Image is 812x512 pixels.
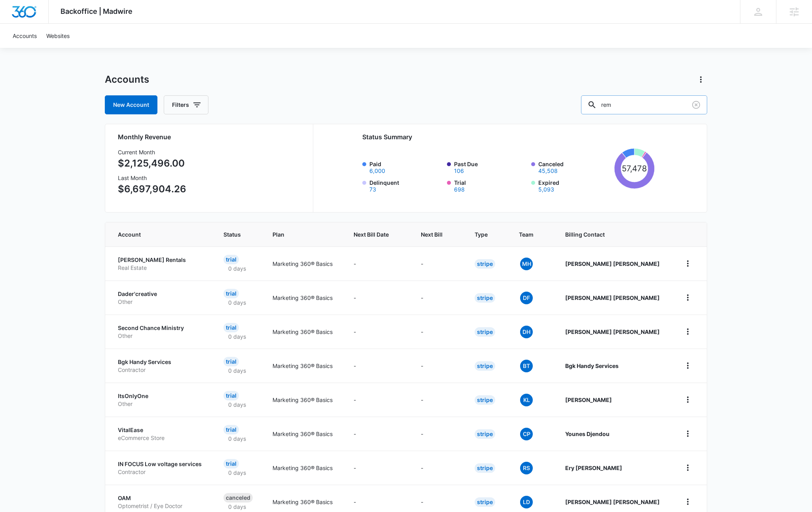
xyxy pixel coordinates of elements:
div: Stripe [475,327,495,337]
button: Paid [369,168,385,174]
div: Trial [223,425,239,434]
div: Stripe [475,259,495,269]
span: DF [520,292,533,304]
button: home [681,495,694,508]
div: Stripe [475,463,495,473]
button: home [681,427,694,440]
input: Search [581,95,707,114]
td: - [344,281,411,315]
button: Past Due [454,168,464,174]
td: - [411,315,465,349]
td: - [344,383,411,417]
td: - [411,417,465,451]
a: OAMOptometrist / Eye Doctor [118,494,204,510]
p: OAM [118,494,204,502]
a: VitalEaseeCommerce Store [118,426,204,442]
a: Second Chance MinistryOther [118,324,204,339]
a: Websites [42,24,74,48]
div: Stripe [475,497,495,507]
span: Type [475,230,489,239]
button: home [681,257,694,270]
p: 0 days [223,400,251,409]
button: home [681,393,694,406]
td: - [411,247,465,281]
p: $6,697,904.26 [118,182,186,196]
button: home [681,359,694,372]
p: 0 days [223,264,251,273]
span: LD [520,496,533,508]
p: Other [118,298,204,306]
span: BT [520,360,533,372]
h3: Last Month [118,174,186,182]
p: Marketing 360® Basics [273,464,335,472]
span: Plan [273,230,335,239]
p: VitalEase [118,426,204,434]
div: Trial [223,459,239,468]
td: - [344,247,411,281]
h2: Status Summary [362,132,655,142]
a: Bgk Handy ServicesContractor [118,358,204,374]
p: IN FOCUS Low voltage services [118,460,204,468]
span: Next Bill [421,230,444,239]
td: - [411,281,465,315]
div: Stripe [475,293,495,303]
p: Real Estate [118,264,204,272]
span: Team [519,230,535,239]
td: - [344,451,411,485]
p: Marketing 360® Basics [273,362,335,370]
p: Marketing 360® Basics [273,260,335,268]
strong: [PERSON_NAME] [565,396,612,403]
p: Marketing 360® Basics [273,396,335,404]
label: Expired [538,178,611,192]
button: home [681,325,694,338]
p: 0 days [223,434,251,443]
h3: Current Month [118,148,186,156]
h1: Accounts [105,74,149,85]
button: Expired [538,187,554,192]
p: Bgk Handy Services [118,358,204,366]
span: CP [520,428,533,440]
p: Marketing 360® Basics [273,328,335,336]
label: Trial [454,178,527,192]
span: RS [520,462,533,474]
strong: Younes Djendou [565,430,609,437]
strong: Bgk Handy Services [565,362,619,369]
a: ItsOnlyOneOther [118,392,204,408]
tspan: 57,478 [621,163,647,173]
td: - [411,451,465,485]
p: 0 days [223,298,251,307]
button: home [681,291,694,304]
div: Canceled [223,493,253,503]
div: Trial [223,323,239,332]
div: Stripe [475,361,495,371]
div: Trial [223,289,239,298]
h2: Monthly Revenue [118,132,303,142]
p: $2,125,496.00 [118,156,186,171]
button: Filters [164,95,208,114]
span: Next Bill Date [354,230,390,239]
p: 0 days [223,366,251,375]
strong: [PERSON_NAME] [PERSON_NAME] [565,294,660,301]
span: MH [520,258,533,270]
label: Delinquent [369,178,442,192]
p: Marketing 360® Basics [273,294,335,302]
label: Paid [369,160,442,174]
p: Other [118,332,204,340]
strong: [PERSON_NAME] [PERSON_NAME] [565,499,660,505]
div: Trial [223,357,239,366]
button: home [681,461,694,474]
p: Optometrist / Eye Doctor [118,502,204,510]
p: [PERSON_NAME] Rentals [118,256,204,264]
div: Trial [223,391,239,400]
strong: [PERSON_NAME] [PERSON_NAME] [565,260,660,267]
p: ItsOnlyOne [118,392,204,400]
div: Stripe [475,395,495,405]
strong: [PERSON_NAME] [PERSON_NAME] [565,328,660,335]
label: Canceled [538,160,611,174]
button: Clear [690,99,702,111]
p: eCommerce Store [118,434,204,442]
label: Past Due [454,160,527,174]
a: Dader'creativeOther [118,290,204,305]
p: Marketing 360® Basics [273,430,335,438]
p: 0 days [223,503,251,511]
